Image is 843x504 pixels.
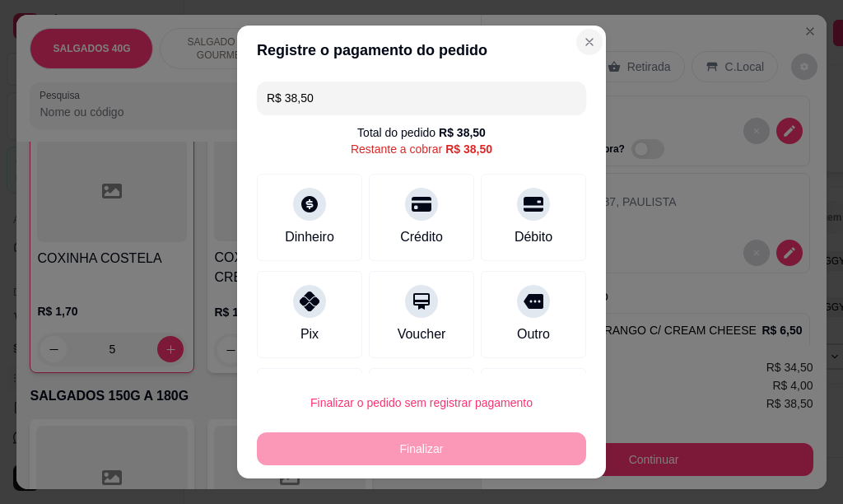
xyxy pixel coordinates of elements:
[267,82,576,114] input: Ex.: hambúrguer de cordeiro
[445,141,492,157] div: R$ 38,50
[351,141,492,157] div: Restante a cobrar
[285,227,334,247] div: Dinheiro
[357,124,486,141] div: Total do pedido
[517,324,550,344] div: Outro
[237,26,606,75] header: Registre o pagamento do pedido
[439,124,486,141] div: R$ 38,50
[400,227,443,247] div: Crédito
[398,324,446,344] div: Voucher
[515,227,552,247] div: Débito
[300,324,319,344] div: Pix
[257,386,586,419] button: Finalizar o pedido sem registrar pagamento
[576,29,603,55] button: Close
